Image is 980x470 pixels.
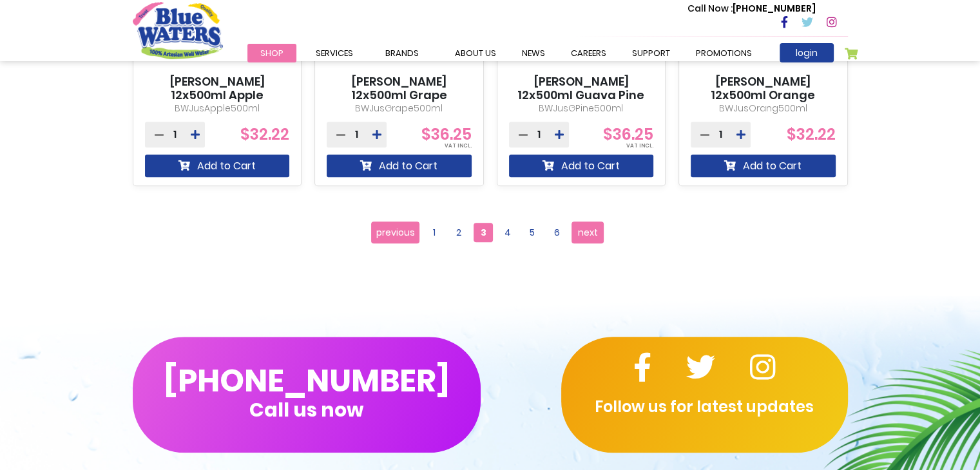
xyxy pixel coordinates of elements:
a: [PERSON_NAME] 12x500ml Grape [327,75,472,102]
a: [PERSON_NAME] 12x500ml Apple [145,75,290,102]
a: 4 [498,223,517,242]
a: login [780,43,834,62]
a: [PERSON_NAME] 12x500ml Guava Pine [509,75,654,102]
a: careers [558,44,619,62]
span: Shop [260,47,283,59]
p: [PHONE_NUMBER] [687,2,816,15]
span: $36.25 [421,124,472,145]
span: Call us now [249,406,363,413]
span: next [578,223,598,242]
a: about us [442,44,509,62]
button: Add to Cart [145,155,290,177]
a: News [509,44,558,62]
p: BWJusGrape500ml [327,102,472,115]
p: BWJusGPine500ml [509,102,654,115]
a: 5 [523,223,542,242]
span: Call Now : [687,2,733,15]
a: store logo [133,2,223,59]
p: BWJusApple500ml [145,102,290,115]
a: previous [371,221,419,243]
span: $32.22 [787,124,836,145]
button: Add to Cart [691,155,836,177]
a: 2 [449,223,468,242]
button: [PHONE_NUMBER]Call us now [133,337,481,453]
p: Follow us for latest updates [561,395,848,418]
span: $36.25 [603,124,653,145]
span: Services [316,47,353,59]
a: next [572,221,604,243]
span: 3 [474,223,493,242]
button: Add to Cart [509,155,654,177]
a: Promotions [683,44,765,62]
span: previous [376,223,415,242]
a: [PERSON_NAME] 12x500ml Orange [691,75,836,102]
a: support [619,44,683,62]
a: 6 [547,223,566,242]
span: $32.22 [240,124,289,145]
a: 1 [425,223,444,242]
p: BWJusOrang500ml [691,102,836,115]
span: Brands [385,47,419,59]
button: Add to Cart [327,155,472,177]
